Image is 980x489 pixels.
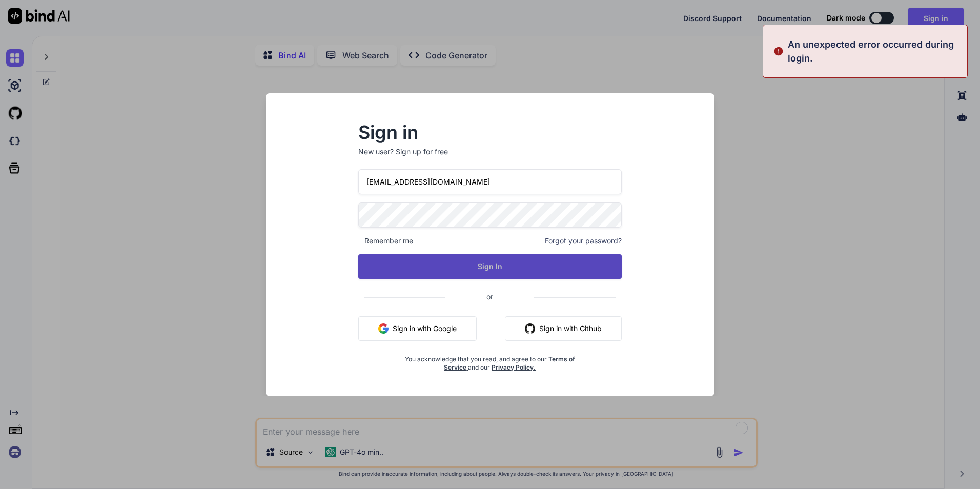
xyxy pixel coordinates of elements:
[402,349,578,372] div: You acknowledge that you read, and agree to our and our
[505,316,622,341] button: Sign in with Github
[358,254,622,279] button: Sign In
[358,147,622,169] p: New user?
[444,355,575,371] a: Terms of Service
[773,37,784,65] img: alert
[445,284,534,309] span: or
[358,316,477,341] button: Sign in with Google
[492,363,536,371] a: Privacy Policy.
[396,147,448,157] div: Sign up for free
[545,236,622,246] span: Forgot your password?
[788,37,961,65] p: An unexpected error occurred during login.
[378,323,389,334] img: google
[358,124,622,140] h2: Sign in
[525,323,535,334] img: github
[358,236,413,246] span: Remember me
[358,169,622,194] input: Login or Email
